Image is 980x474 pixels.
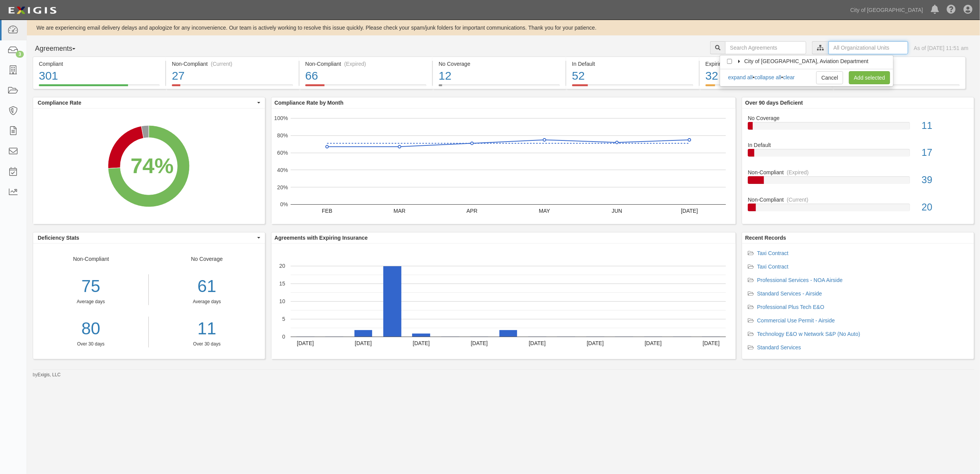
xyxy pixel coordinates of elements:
[783,74,795,80] a: clear
[149,255,265,347] div: No Coverage
[277,150,288,156] text: 60%
[271,108,735,224] svg: A chart.
[757,317,835,324] a: Commercial Use Permit - Airside
[322,208,332,214] text: FEB
[705,60,827,68] div: Expiring Insurance
[725,41,806,54] input: Search Agreements
[155,317,259,341] a: 11
[16,51,24,58] div: 3
[280,201,288,207] text: 0%
[33,97,265,108] button: Compliance Rate
[566,84,699,90] a: In Default52
[279,280,285,287] text: 15
[748,169,968,196] a: Non-Compliant(Expired)39
[39,68,160,84] div: 301
[587,340,604,346] text: [DATE]
[748,196,968,217] a: Non-Compliant(Current)20
[612,208,622,214] text: JUN
[33,299,148,305] div: Average days
[305,60,426,68] div: Non-Compliant (Expired)
[914,44,968,52] div: As of [DATE] 11:51 am
[757,344,801,350] a: Standard Services
[439,60,560,68] div: No Coverage
[33,372,61,378] small: by
[282,316,285,322] text: 5
[916,146,974,160] div: 17
[916,200,974,214] div: 20
[39,60,160,68] div: Compliant
[275,100,344,106] b: Compliance Rate by Month
[393,208,405,214] text: MAR
[757,304,824,310] a: Professional Plus Tech E&O
[742,169,974,176] div: Non-Compliant
[529,340,546,346] text: [DATE]
[829,41,908,54] input: All Organizational Units
[745,235,786,241] b: Recent Records
[305,68,426,84] div: 66
[6,3,59,17] img: logo-5460c22ac91f19d4615b14bd174203de0afe785f0fc80cf4dbbc73dc1793850b.png
[413,340,430,346] text: [DATE]
[849,71,890,84] a: Add selected
[211,60,232,68] div: (Current)
[755,74,781,80] a: collapse all
[705,68,827,84] div: 32
[757,264,789,270] a: Taxi Contract
[277,167,288,173] text: 40%
[757,250,789,256] a: Taxi Contract
[703,340,720,346] text: [DATE]
[271,244,735,359] svg: A chart.
[572,68,693,84] div: 52
[681,208,698,214] text: [DATE]
[275,235,368,241] b: Agreements with Expiring Insurance
[916,119,974,133] div: 11
[757,290,822,297] a: Standard Services - Airside
[33,108,265,224] svg: A chart.
[757,277,843,283] a: Professional Services - NOA Airside
[277,132,288,139] text: 80%
[433,84,566,90] a: No Coverage12
[33,255,149,347] div: Non-Compliant
[539,208,550,214] text: MAY
[172,60,293,68] div: Non-Compliant (Current)
[33,341,148,347] div: Over 30 days
[728,74,753,80] a: expand all
[847,2,927,18] a: City of [GEOGRAPHIC_DATA]
[466,208,478,214] text: APR
[155,274,259,299] div: 61
[748,141,968,169] a: In Default17
[355,340,372,346] text: [DATE]
[645,340,662,346] text: [DATE]
[282,334,285,340] text: 0
[297,340,314,346] text: [DATE]
[277,184,288,190] text: 20%
[344,60,366,68] div: (Expired)
[33,317,148,341] a: 80
[757,331,860,337] a: Technology E&O w Network S&P (No Auto)
[155,341,259,347] div: Over 30 days
[839,68,960,84] div: 2
[33,84,165,90] a: Compliant301
[33,274,148,299] div: 75
[742,141,974,149] div: In Default
[166,84,299,90] a: Non-Compliant(Current)27
[172,68,293,84] div: 27
[947,5,956,15] i: Help Center - Complianz
[816,71,843,84] a: Cancel
[745,100,803,106] b: Over 90 days Deficient
[279,263,285,269] text: 20
[839,60,960,68] div: Pending Review
[33,41,90,57] button: Agreements
[471,340,488,346] text: [DATE]
[744,58,869,64] span: City of [GEOGRAPHIC_DATA], Aviation Department
[439,68,560,84] div: 12
[299,84,432,90] a: Non-Compliant(Expired)66
[38,99,255,107] span: Compliance Rate
[38,234,255,242] span: Deficiency Stats
[916,173,974,187] div: 39
[700,84,832,90] a: Expiring Insurance32
[833,84,966,90] a: Pending Review2
[27,24,980,32] div: We are experiencing email delivery delays and apologize for any inconvenience. Our team is active...
[130,150,173,181] div: 74%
